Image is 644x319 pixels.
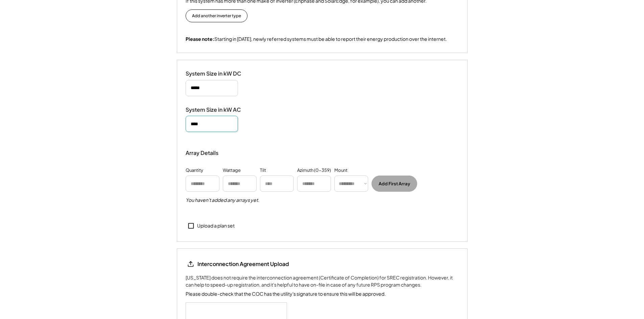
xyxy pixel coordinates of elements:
div: Interconnection Agreement Upload [197,260,289,268]
div: Azimuth (0-359) [297,167,331,174]
strong: Please note: [186,36,214,42]
div: Starting in [DATE], newly referred systems must be able to report their energy production over th... [186,36,447,43]
div: [US_STATE] does not require the interconnection agreement (Certificate of Completion) for SREC re... [186,274,459,288]
div: Mount [334,167,348,174]
div: Wattage [223,167,241,174]
button: Add another inverter type [186,9,247,22]
div: Array Details [186,149,219,157]
div: Please double-check that the COC has the utility's signature to ensure this will be approved. [186,290,386,297]
div: Tilt [260,167,266,174]
button: Add First Array [372,176,417,192]
div: Upload a plan set [197,222,235,229]
div: System Size in kW DC [186,70,253,77]
div: Quantity [186,167,203,174]
div: System Size in kW AC [186,106,253,113]
h5: You haven't added any arrays yet. [186,197,259,204]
